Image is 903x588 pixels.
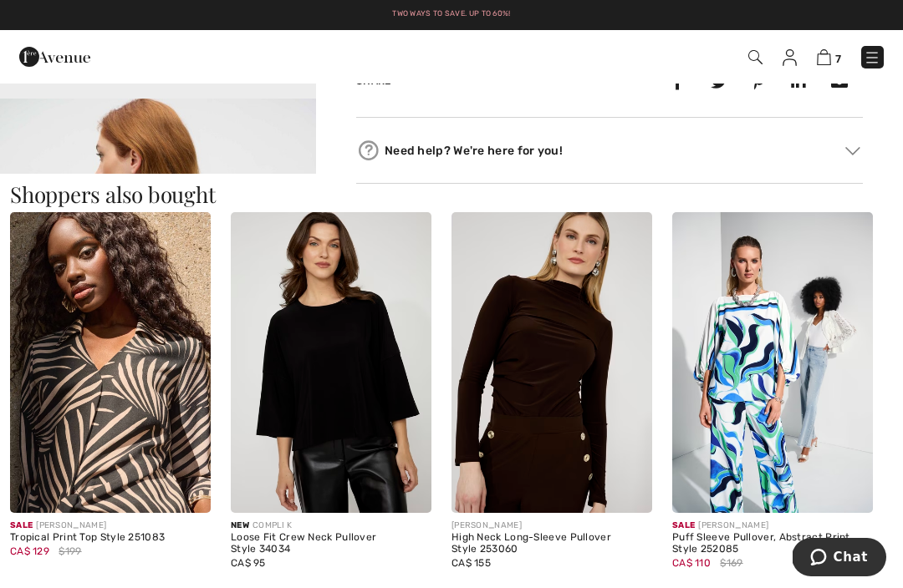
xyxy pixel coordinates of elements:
a: 1ère Avenue [19,48,90,63]
span: CA$ 155 [451,557,491,569]
div: Puff Sleeve Pullover, Abstract Print Style 252085 [672,532,873,555]
img: Loose Fit Crew Neck Pullover Style 34034 [231,212,431,513]
span: Sale [10,520,33,530]
img: Shopping Bag [817,49,831,65]
div: [PERSON_NAME] [10,520,211,532]
img: Tropical Print Top Style 251083 [10,212,211,513]
a: Two ways to save. Up to 60%! [392,9,510,18]
span: $169 [720,555,742,570]
img: High Neck Long-Sleeve Pullover Style 253060 [451,212,652,513]
span: Sale [672,520,695,530]
div: Tropical Print Top Style 251083 [10,532,211,544]
div: COMPLI K [231,520,431,532]
img: My Info [783,49,797,66]
div: High Neck Long-Sleeve Pullover Style 253060 [451,532,652,555]
div: [PERSON_NAME] [672,520,873,532]
iframe: Opens a widget where you can chat to one of our agents [793,538,886,580]
img: Arrow2.svg [845,147,860,155]
img: Menu [864,49,880,66]
img: Search [748,50,763,64]
img: Puff Sleeve Pullover, Abstract Print Style 252085 [672,212,873,513]
span: CA$ 110 [672,557,711,569]
a: 7 [817,47,841,67]
h3: Shoppers also bought [10,184,893,205]
span: CA$ 129 [10,545,49,557]
img: 1ère Avenue [19,40,90,73]
span: CA$ 95 [231,557,266,569]
div: Need help? We're here for you! [356,138,863,163]
span: New [231,520,249,530]
div: [PERSON_NAME] [451,520,652,532]
div: Loose Fit Crew Neck Pullover Style 34034 [231,532,431,555]
span: 7 [835,53,841,65]
span: $199 [59,544,81,559]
